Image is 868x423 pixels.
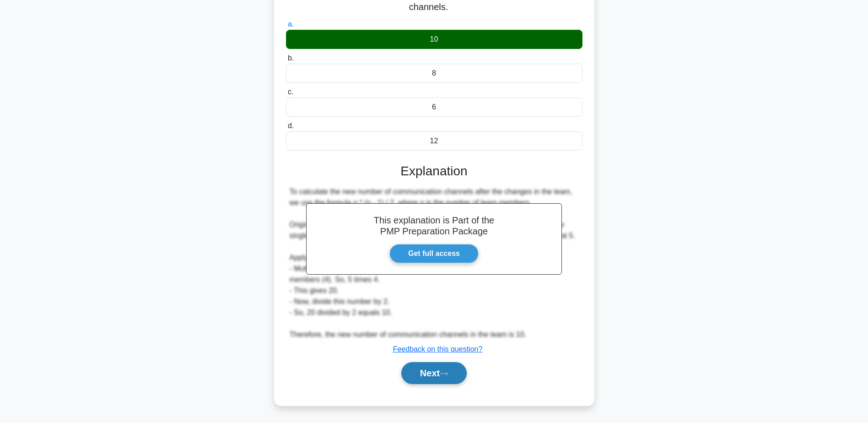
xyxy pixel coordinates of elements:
button: Next [401,362,467,384]
h3: Explanation [291,163,577,179]
div: To calculate the new number of communication channels after the changes in the team, we use the f... [290,186,579,340]
span: a. [288,20,294,28]
a: Feedback on this question? [393,345,483,353]
span: d. [288,122,294,130]
span: c. [288,88,293,96]
a: Get full access [389,244,479,263]
span: b. [288,54,294,62]
div: 10 [286,30,582,49]
div: 12 [286,131,582,151]
div: 6 [286,98,582,117]
div: 8 [286,64,582,83]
